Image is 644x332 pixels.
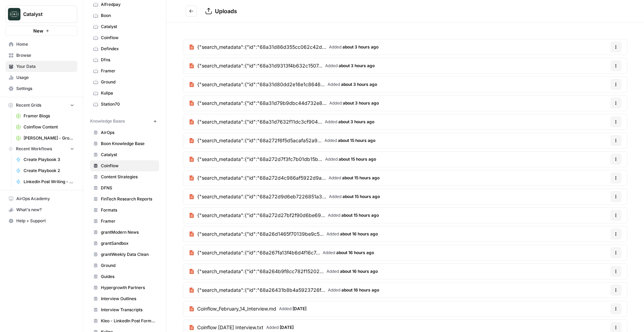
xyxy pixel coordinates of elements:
[6,50,77,61] a: Browse
[90,54,159,65] a: Dfns
[101,318,156,324] span: Kleo - LinkedIn Post Formats
[342,194,380,199] span: about 15 hours ago
[90,149,159,160] a: Catalyst
[183,282,385,298] a: {"search_metadata":{"id":"68a26431b8b4a5923726f...Added about 16 hours ago
[339,156,376,162] span: about 15 hours ago
[101,129,156,136] span: AirOps
[197,118,322,125] span: {"search_metadata":{"id":"68a31d7632f11dc3cf904...
[16,41,74,47] span: Home
[6,83,77,94] a: Settings
[339,63,375,68] span: about 3 hours ago
[340,269,378,274] span: about 16 hours ago
[324,137,375,144] span: Added
[6,205,77,215] div: What's new?
[13,176,77,187] a: Linkedin Post Writing - [DATE]
[90,227,159,238] a: grantModern News
[90,260,159,271] a: Ground
[13,110,77,122] a: Framer Blogs
[90,249,159,260] a: grantWeekly Data Clean
[183,189,385,204] a: {"search_metadata":{"id":"68a272d9d6eb7226851a3...Added about 15 hours ago
[16,218,74,224] span: Help + Support
[327,268,378,275] span: Added
[101,273,156,280] span: Guides
[90,171,159,182] a: Content Strategies
[101,35,156,41] span: Coinflow
[6,61,77,72] a: Your Data
[24,179,74,185] span: Linkedin Post Writing - [DATE]
[328,81,377,88] span: Added
[101,163,156,169] span: Coinflow
[90,282,159,293] a: Hypergrowth Partners
[183,39,384,55] a: {"search_metadata":{"id":"68a31d86d355cc062c42d...Added about 3 hours ago
[6,72,77,83] a: Usage
[16,52,74,59] span: Browse
[197,62,322,69] span: {"search_metadata":{"id":"68a31d9313f4b632c1507...
[280,325,294,330] span: [DATE]
[90,293,159,304] a: Interview Outlines
[101,101,156,107] span: Station70
[101,229,156,235] span: grantModern News
[183,208,384,223] a: {"search_metadata":{"id":"68a272d27bf2f90d6be69...Added about 15 hours ago
[197,268,324,275] span: {"search_metadata":{"id":"68a264b9f8cc782f15202...
[101,185,156,191] span: DFNS
[101,90,156,96] span: Kulipa
[197,81,325,88] span: {"search_metadata":{"id":"68a31d80dd2e16e1c8646...
[6,215,77,226] button: Help + Support
[101,46,156,52] span: Defindex
[101,262,156,269] span: Ground
[6,6,77,23] button: Workspace: Catalyst
[343,100,379,106] span: about 3 hours ago
[24,156,74,163] span: Create Playbook 3
[101,12,156,19] span: Boon
[101,207,156,213] span: Formats
[24,135,74,141] span: [PERSON_NAME] - Ground Content - [DATE]
[6,193,77,204] a: AirOps Academy
[183,77,383,92] a: {"search_metadata":{"id":"68a31d80dd2e16e1c8646...Added about 3 hours ago
[90,65,159,77] a: Framer
[197,249,320,256] span: {"search_metadata":{"id":"68a267fa13f4b6d4f16c7...
[101,307,156,313] span: Interview Transcripts
[24,113,74,119] span: Framer Blogs
[6,26,77,36] button: New
[90,271,159,282] a: Guides
[90,205,159,216] a: Formats
[6,100,77,110] button: Recent Grids
[90,43,159,54] a: Defindex
[33,27,43,34] span: New
[328,287,379,293] span: Added
[101,240,156,246] span: grantSandbox
[325,156,376,162] span: Added
[183,133,381,148] a: {"search_metadata":{"id":"68a272f6f5d5acafa52a9...Added about 15 hours ago
[328,212,379,218] span: Added
[13,165,77,176] a: Create Playbook 2
[101,57,156,63] span: Dfns
[8,8,20,20] img: Catalyst Logo
[90,238,159,249] a: grantSandbox
[101,1,156,8] span: Alfredpay
[197,231,324,237] span: {"search_metadata":{"id":"68a26d1465f70139be9c5...
[101,218,156,224] span: Framer
[6,144,77,154] button: Recent Workflows
[186,6,197,17] button: Go back
[183,58,380,73] a: {"search_metadata":{"id":"68a31d9313f4b632c1507...Added about 3 hours ago
[90,160,159,171] a: Coinflow
[6,39,77,50] a: Home
[183,301,312,316] a: Coinflow_February_14_Interview.mdAdded [DATE]
[340,231,378,236] span: about 16 hours ago
[323,250,374,256] span: Added
[197,305,276,312] span: Coinflow_February_14_Interview.md
[197,193,326,200] span: {"search_metadata":{"id":"68a272d9d6eb7226851a3...
[215,8,237,15] span: Uploads
[16,102,41,108] span: Recent Grids
[338,119,374,124] span: about 3 hours ago
[325,119,374,125] span: Added
[13,154,77,165] a: Create Playbook 3
[101,79,156,85] span: Ground
[266,324,294,331] span: Added
[90,138,159,149] a: Boon Knowledge Base
[23,11,65,18] span: Catalyst
[24,124,74,130] span: Coinflow Content
[183,226,383,242] a: {"search_metadata":{"id":"68a26d1465f70139be9c5...Added about 16 hours ago
[90,194,159,205] a: FinTech Research Reports
[90,118,125,124] span: Knowledge Bases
